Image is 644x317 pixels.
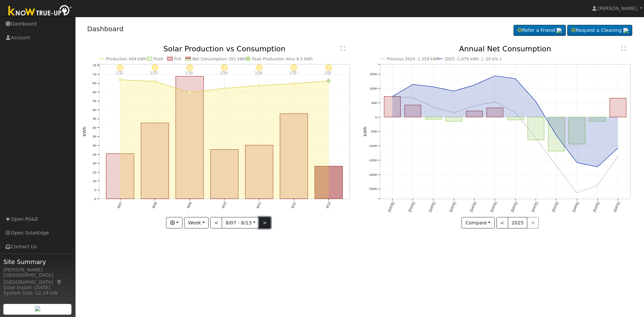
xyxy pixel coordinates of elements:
[551,201,559,212] text: [DATE]
[92,144,96,147] text: 30
[596,184,599,187] circle: onclick=""
[432,106,435,108] circle: onclick=""
[149,71,161,75] p: 105°
[174,57,181,61] text: Pull
[253,71,265,75] p: 106°
[5,4,75,19] img: Know True-Up
[94,197,96,201] text: 0
[325,201,331,209] text: 8/13
[487,108,503,117] rect: onclick=""
[290,201,297,209] text: 8/12
[3,284,72,291] div: Solar Install: [DATE]
[623,28,629,33] img: retrieve
[114,71,126,75] p: 102°
[567,25,632,36] a: Request a Cleaning
[327,79,330,83] circle: onclick=""
[210,217,222,228] button: <
[92,64,96,67] text: 75
[514,25,566,36] a: Refer a Friend
[452,111,455,114] circle: onclick=""
[210,150,238,199] rect: onclick=""
[494,74,496,77] circle: onclick=""
[340,46,345,51] text: 
[391,96,394,98] circle: onclick=""
[82,126,87,137] text: kWh
[153,80,156,83] circle: onclick=""
[280,114,308,199] rect: onclick=""
[92,108,96,112] text: 50
[221,64,228,71] i: 8/10 - Clear
[432,86,435,88] circle: onclick=""
[87,25,124,33] a: Dashboard
[325,64,332,71] i: 8/13 - Clear
[258,85,260,87] circle: onclick=""
[252,57,313,61] text: Peak Production Hour 8.5 kWh
[3,266,72,273] div: [PERSON_NAME]
[556,28,562,33] img: retrieve
[548,117,565,151] rect: onclick=""
[292,82,295,85] circle: onclick=""
[256,201,262,209] text: 8/11
[473,84,476,87] circle: onclick=""
[387,57,439,61] text: Previous 2024 -1,359 kWh
[528,117,544,140] rect: onclick=""
[186,201,192,209] text: 8/09
[184,217,209,228] button: Week
[3,289,72,297] div: System Size: 12.24 kW
[163,45,285,53] text: Solar Production vs Consumption
[56,279,62,285] a: Map
[370,72,377,76] text: 1500
[617,155,620,157] circle: onclick=""
[245,145,273,199] rect: onclick=""
[508,217,528,228] button: 2025
[92,82,96,85] text: 65
[92,179,96,183] text: 10
[188,91,191,94] circle: onclick=""
[186,64,193,71] i: 8/09 - Clear
[375,115,377,119] text: 0
[576,161,578,164] circle: onclick=""
[514,77,517,80] circle: onclick=""
[408,201,416,212] text: [DATE]
[496,217,508,228] button: <
[514,111,517,114] circle: onclick=""
[141,123,169,199] rect: onclick=""
[92,161,96,165] text: 20
[176,76,204,199] rect: onclick=""
[363,126,368,137] text: kWh
[555,165,558,167] circle: onclick=""
[473,105,476,107] circle: onclick=""
[494,101,496,103] circle: onclick=""
[256,64,263,71] i: 8/11 - Clear
[569,117,585,144] rect: onclick=""
[94,188,96,192] text: 5
[106,57,146,61] text: Production 449 kWh
[459,45,551,53] text: Annual Net Consumption
[446,117,462,121] rect: onclick=""
[223,87,226,90] circle: onclick=""
[218,71,230,75] p: 106°
[405,105,421,117] rect: onclick=""
[315,166,342,199] rect: onclick=""
[184,71,196,75] p: 106°
[469,201,477,212] text: [DATE]
[368,144,377,148] text: -1000
[92,90,96,94] text: 60
[535,100,537,103] circle: onclick=""
[92,153,96,156] text: 25
[592,201,600,212] text: [DATE]
[192,57,246,61] text: Net Consumption 261 kWh
[35,306,40,311] img: retrieve
[572,201,580,212] text: [DATE]
[462,217,495,228] button: Compare
[368,187,377,191] text: -2500
[452,90,455,93] circle: onclick=""
[117,64,123,71] i: 8/07 - Clear
[391,95,394,98] circle: onclick=""
[151,201,157,209] text: 8/08
[596,166,599,168] circle: onclick=""
[370,130,377,134] text: -500
[106,154,134,199] rect: onclick=""
[449,201,457,212] text: [DATE]
[531,201,539,212] text: [DATE]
